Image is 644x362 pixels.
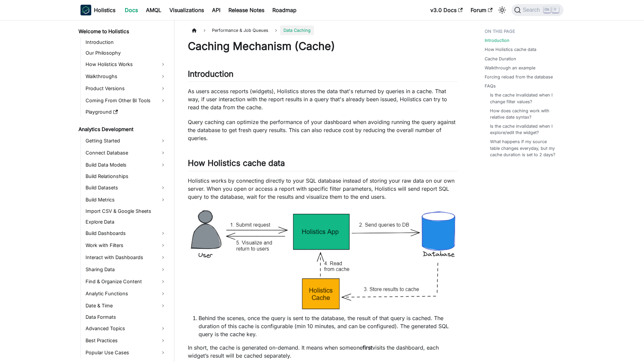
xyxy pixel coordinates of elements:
[188,158,458,171] h2: How Holistics cache data
[209,25,272,35] span: Performance & Job Queues
[490,123,557,136] a: Is the cache invalidated when I explore/edit the widget?
[84,228,168,239] a: Build Dashboards
[84,71,168,82] a: Walkthroughs
[426,5,467,15] a: v3.0 Docs
[188,344,458,360] p: In short, the cache is generated on-demand. It means when someone visits the dashboard, each widg...
[188,177,458,201] p: Holistics works by connecting directly to your SQL database instead of storing your raw data on o...
[490,138,557,158] a: What happens if my source table changes everyday, but my cache duration is set to 2 days?
[74,20,174,362] nav: Docs sidebar
[84,300,168,311] a: Date & Time
[84,276,168,287] a: Find & Organize Content
[552,7,559,13] kbd: K
[84,182,168,193] a: Build Datasets
[84,347,168,358] a: Popular Use Cases
[512,4,563,16] button: Search (Ctrl+K)
[84,312,168,322] a: Data Formats
[490,108,557,120] a: How does caching work with relative date syntax?
[84,217,168,227] a: Explore Data
[84,95,168,106] a: Coming From Other BI Tools
[224,5,268,15] a: Release Notes
[142,5,165,15] a: AMQL
[84,172,168,181] a: Build Relationships
[84,135,168,146] a: Getting Started
[188,87,458,111] p: As users access reports (widgets), Holistics stores the data that's returned by queries in a cach...
[485,46,536,53] a: How Holistics cache data
[84,38,168,47] a: Introduction
[467,5,496,15] a: Forum
[84,59,168,70] a: How Holistics Works
[188,118,458,142] p: Query caching can optimize the performance of your dashboard when avoiding running the query agai...
[497,5,507,15] button: Switch between dark and light mode (currently light mode)
[485,74,553,80] a: Forcing reload from the database
[490,92,557,105] a: Is the cache invalidated when I change filter values?
[80,5,115,15] a: HolisticsHolistics
[280,25,314,35] span: Data Caching
[485,83,496,89] a: FAQs
[485,37,509,44] a: Introduction
[84,48,168,58] a: Our Philosophy
[84,240,168,251] a: Work with Filters
[80,5,91,15] img: Holistics
[199,314,458,338] li: Behind the scenes, once the query is sent to the database, the result of that query is cached. Th...
[188,25,201,35] a: Home page
[84,323,168,334] a: Advanced Topics
[188,40,458,53] h1: Caching Mechanism (Cache)
[188,25,458,35] nav: Breadcrumbs
[188,69,458,82] h2: Introduction
[84,252,168,263] a: Interact with Dashboards
[485,65,535,71] a: Walkthrough an example
[84,194,168,205] a: Build Metrics
[208,5,224,15] a: API
[84,288,168,299] a: Analytic Functions
[363,344,372,351] strong: first
[76,27,168,36] a: Welcome to Holistics
[121,5,142,15] a: Docs
[94,6,115,14] b: Holistics
[521,7,544,13] span: Search
[84,264,168,275] a: Sharing Data
[84,83,168,94] a: Product Versions
[84,160,168,170] a: Build Data Models
[84,206,168,216] a: Import CSV & Google Sheets
[188,207,458,312] img: Cache Mechanism
[84,335,168,346] a: Best Practices
[84,107,168,117] a: Playground
[268,5,301,15] a: Roadmap
[76,125,168,134] a: Analytics Development
[165,5,208,15] a: Visualizations
[485,56,516,62] a: Cache Duration
[84,147,168,158] a: Connect Database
